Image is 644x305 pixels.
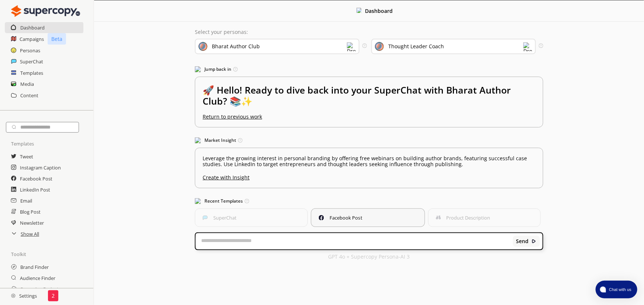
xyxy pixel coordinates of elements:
p: Leverage the growing interest in personal branding by offering free webinars on building author b... [203,155,535,167]
a: Campaign Brainstorm [20,284,68,295]
a: Audience Finder [20,273,55,284]
h3: Jump back in [195,64,543,75]
img: Close [357,8,362,13]
button: atlas-launcher [596,281,637,298]
img: Jump Back In [195,66,201,72]
img: Popular Templates [195,198,201,204]
a: Email [20,195,32,206]
a: LinkedIn Post [20,184,50,195]
img: Tooltip Icon [539,43,543,48]
span: Chat with us [606,287,633,292]
h2: 🚀 Hello! Ready to dive back into your SuperChat with Bharat Author Club? 📚✨ [203,84,535,114]
img: Dropdown Icon [347,42,356,51]
img: Market Insight [195,137,201,143]
img: SuperChat [203,215,208,220]
img: Close [531,239,537,244]
button: Product DescriptionProduct Description [428,208,541,227]
p: 2 [52,293,55,299]
button: SuperChatSuperChat [195,208,308,227]
h3: Market Insight [195,135,543,146]
img: Close [11,4,80,18]
img: Close [11,294,16,298]
a: Templates [20,67,43,78]
b: Dashboard [365,7,393,14]
p: Beta [48,33,66,45]
img: Dropdown Icon [523,42,532,51]
a: Facebook Post [20,173,52,184]
u: Return to previous work [203,113,262,120]
p: GPT 4o + Supercopy Persona-AI 3 [328,254,410,260]
a: Campaigns [20,34,44,45]
a: Media [20,78,34,90]
button: Facebook PostFacebook Post [311,208,425,227]
img: Tooltip Icon [238,138,242,143]
a: Show All [21,228,39,239]
a: SuperChat [20,56,43,67]
img: Tooltip Icon [233,67,238,71]
div: Bharat Author Club [212,43,260,49]
img: Audience Icon [375,42,384,51]
p: Select your personas: [195,29,543,35]
img: Brand Icon [199,42,207,51]
a: Brand Finder [20,262,49,273]
img: Product Description [436,215,441,220]
a: Blog Post [20,206,41,217]
h3: Recent Templates [195,196,543,207]
a: Newsletter [20,217,44,228]
a: Instagram Caption [20,162,61,173]
a: Tweet [20,151,33,162]
a: Personas [20,45,40,56]
img: Tooltip Icon [362,43,367,48]
img: Tooltip Icon [245,199,249,203]
u: Create with Insight [203,171,535,180]
a: Content [20,90,38,101]
img: Facebook Post [319,215,324,220]
div: Thought Leader Coach [388,43,444,49]
b: Send [516,238,529,244]
a: Dashboard [20,22,45,33]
